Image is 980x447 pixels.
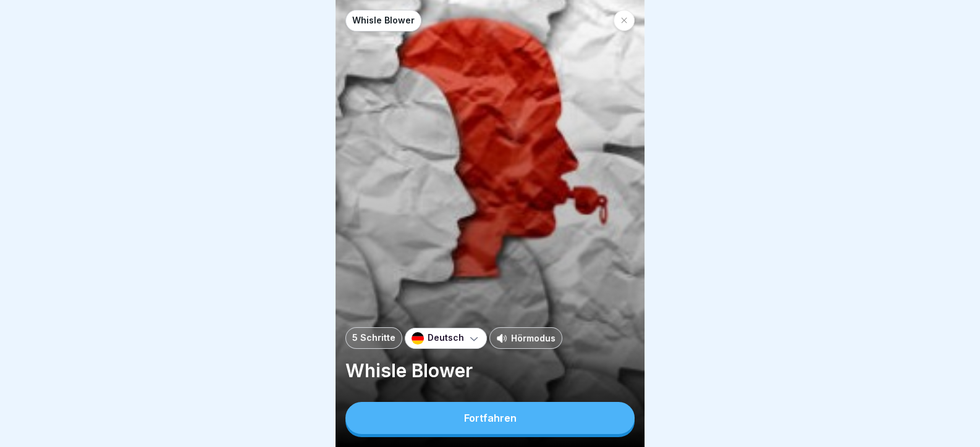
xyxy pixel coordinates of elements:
button: Fortfahren [345,402,635,434]
p: Whisle Blower [352,15,415,26]
div: Fortfahren [464,412,517,424]
p: Whisle Blower [345,359,635,382]
p: 5 Schritte [352,333,395,343]
img: de.svg [412,332,424,345]
p: Hörmodus [511,332,555,345]
p: Deutsch [428,333,464,343]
